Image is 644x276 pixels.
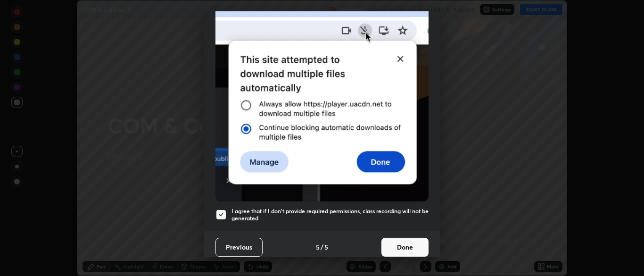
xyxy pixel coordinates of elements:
button: Done [381,238,429,257]
h5: I agree that if I don't provide required permissions, class recording will not be generated [231,208,429,222]
h4: 5 [316,242,320,252]
h4: / [321,242,323,252]
h4: 5 [324,242,328,252]
button: Previous [215,238,263,257]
